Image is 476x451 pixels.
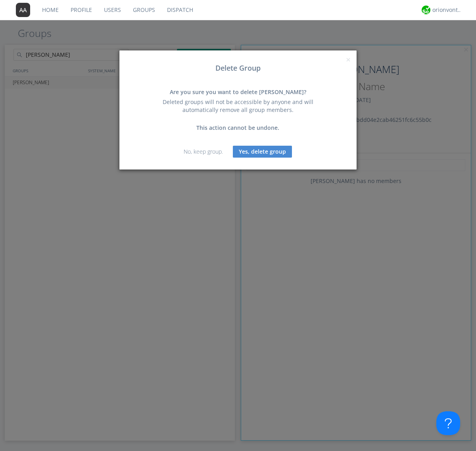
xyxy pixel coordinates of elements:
[432,6,462,14] div: orionvontas+atlas+automation+org2
[153,98,323,114] div: Deleted groups will not be accessible by anyone and will automatically remove all group members.
[422,6,430,14] img: 29d36aed6fa347d5a1537e7736e6aa13
[184,148,223,155] a: No, keep group.
[153,124,323,132] div: This action cannot be undone.
[233,146,292,158] button: Yes, delete group
[16,3,30,17] img: 373638.png
[346,54,351,65] span: ×
[125,64,351,72] h3: Delete Group
[153,88,323,96] div: Are you sure you want to delete [PERSON_NAME]?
